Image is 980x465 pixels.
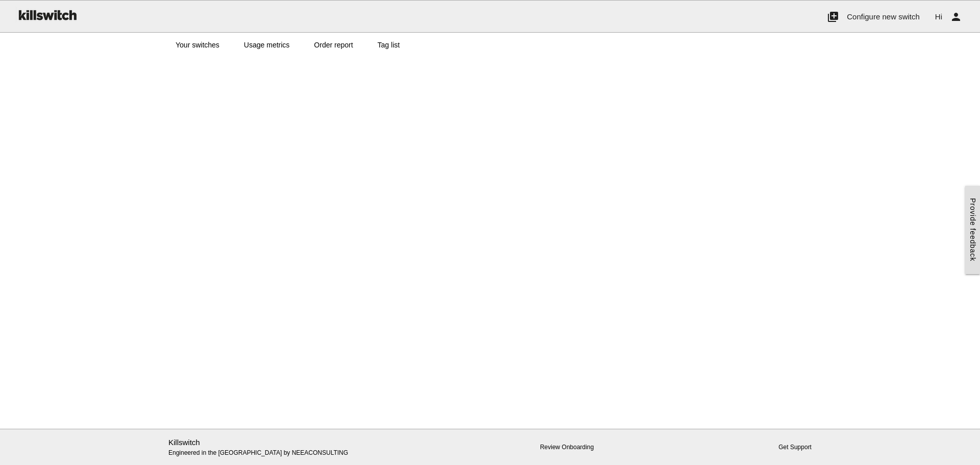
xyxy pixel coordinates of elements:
img: ks-logo-black-160-b.png [15,1,79,29]
a: Your switches [163,33,232,57]
a: Usage metrics [232,33,302,57]
a: Get Support [778,444,812,451]
p: Engineered in the [GEOGRAPHIC_DATA] by NEEACONSULTING [168,437,376,458]
a: Tag list [365,33,412,57]
span: Hi [935,12,942,21]
a: Review Onboarding [540,444,594,451]
a: Killswitch [168,438,200,447]
span: Configure new switch [847,12,920,21]
i: person [950,1,962,33]
a: Order report [302,33,365,57]
i: add_to_photos [827,1,839,33]
a: Provide feedback [965,186,980,274]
